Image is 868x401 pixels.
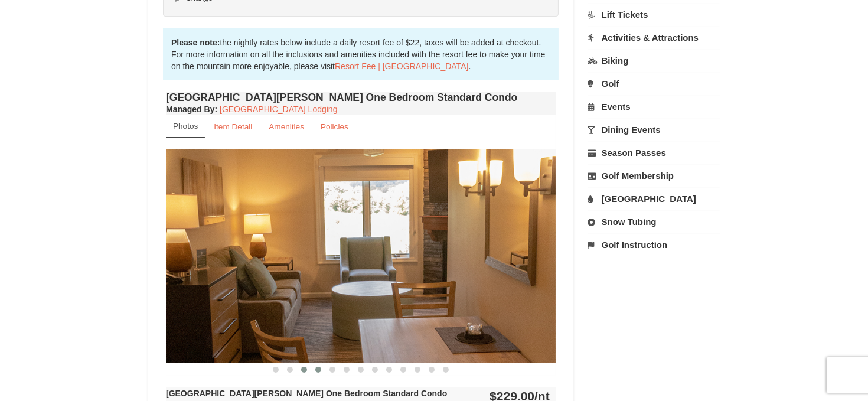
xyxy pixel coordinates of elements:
h4: [GEOGRAPHIC_DATA][PERSON_NAME] One Bedroom Standard Condo [166,92,556,103]
span: Managed By [166,105,214,114]
a: Amenities [261,115,312,138]
small: Photos [173,122,198,131]
a: Snow Tubing [588,211,720,233]
a: Item Detail [206,115,260,138]
a: Golf Membership [588,165,720,187]
a: Season Passes [588,142,720,164]
a: Biking [588,50,720,71]
small: Policies [321,122,348,131]
a: Golf Instruction [588,234,720,256]
div: the nightly rates below include a daily resort fee of $22, taxes will be added at checkout. For m... [163,28,559,80]
strong: Please note: [171,38,220,47]
a: Events [588,96,720,118]
a: Lift Tickets [588,4,720,25]
strong: [GEOGRAPHIC_DATA][PERSON_NAME] One Bedroom Standard Condo [166,389,447,398]
a: Photos [166,115,205,138]
strong: : [166,105,217,114]
a: [GEOGRAPHIC_DATA] [588,188,720,210]
a: [GEOGRAPHIC_DATA] Lodging [220,105,337,114]
a: Golf [588,73,720,94]
small: Item Detail [214,122,252,131]
a: Resort Fee | [GEOGRAPHIC_DATA] [335,61,468,71]
a: Dining Events [588,119,720,141]
img: 18876286-191-b92e729b.jpg [166,149,556,363]
a: Policies [313,115,356,138]
a: Activities & Attractions [588,27,720,48]
small: Amenities [269,122,304,131]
